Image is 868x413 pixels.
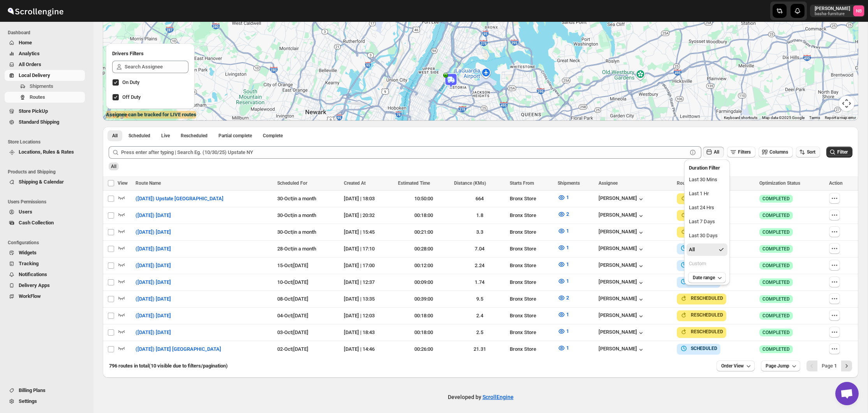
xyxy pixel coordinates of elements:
[19,149,74,155] span: Locations, Rules & Rates
[689,176,717,184] div: Last 30 Mins
[8,199,88,205] span: Users Permissions
[762,246,790,252] span: COMPLETED
[689,260,706,268] div: Custom
[19,40,32,45] span: Home
[553,225,574,237] button: 1
[510,345,553,353] div: Bronx Store
[553,208,574,220] button: 2
[689,232,718,240] div: Last 30 Days
[687,187,727,200] button: Last 1 Hr
[810,5,865,17] button: User menu
[599,229,645,236] button: [PERSON_NAME]
[566,345,569,351] span: 1
[5,385,85,396] button: Billing Plans
[105,110,130,121] a: Open this area in Google Maps (opens a new window)
[398,295,449,303] div: 00:39:00
[689,246,695,254] div: All
[599,262,645,270] div: [PERSON_NAME]
[5,291,85,302] button: WorkFlow
[738,149,751,155] span: Filters
[693,275,715,281] span: Date range
[398,262,449,269] div: 00:12:00
[553,292,574,304] button: 2
[131,243,176,255] button: ([DATE]) [DATE]
[5,269,85,280] button: Notifications
[688,272,726,283] button: Date range
[19,398,37,404] span: Settings
[687,243,727,256] button: All
[19,72,50,78] span: Local Delivery
[125,61,188,73] input: Search Assignee
[136,295,171,303] span: ([DATE]) [DATE]
[680,194,723,202] button: RESCHEDULED
[136,278,171,286] span: ([DATE]) [DATE]
[599,180,618,186] span: Assignee
[131,259,176,272] button: ([DATE]) [DATE]
[448,393,514,401] p: Developed by
[122,79,139,85] span: On Duty
[807,149,815,155] span: Sort
[19,179,64,185] span: Shipping & Calendar
[398,312,449,320] div: 00:18:00
[796,147,820,157] button: Sort
[680,227,723,235] button: RESCHEDULED
[5,247,85,258] button: Widgets
[703,147,724,157] button: All
[566,261,569,267] span: 1
[599,195,645,203] button: [PERSON_NAME]
[454,329,505,336] div: 2.5
[277,196,316,201] span: 30-Oct | in a month
[687,229,727,242] button: Last 30 Days
[566,194,569,200] span: 1
[762,196,790,202] span: COMPLETED
[8,30,88,36] span: Dashboard
[809,115,820,120] a: Terms (opens in new tab)
[277,180,307,186] span: Scheduled For
[118,180,128,186] span: View
[5,147,85,157] button: Locations, Rules & Rates
[136,262,171,269] span: ([DATE]) [DATE]
[558,180,580,186] span: Shipments
[106,111,196,119] label: Assignee can be tracked for LIVE routes
[454,212,505,219] div: 1.8
[263,133,283,139] span: Complete
[689,204,714,212] div: Last 24 Hrs
[344,228,393,236] div: [DATE] | 15:45
[825,115,856,120] a: Report a map error
[19,271,47,277] span: Notifications
[398,180,430,186] span: Estimated Time
[680,211,723,219] button: RESCHEDULED
[769,149,788,155] span: Columns
[566,211,569,217] span: 2
[112,50,188,58] h2: Drivers Filters
[815,12,850,16] p: basha-furniture
[454,195,505,203] div: 664
[829,180,843,186] span: Action
[112,133,118,139] span: All
[553,275,574,287] button: 1
[691,312,723,318] b: RESCHEDULED
[5,258,85,269] button: Tracking
[161,133,170,139] span: Live
[454,345,505,353] div: 21.31
[599,312,645,320] button: [PERSON_NAME]
[277,262,308,268] span: 15-Oct | [DATE]
[19,220,54,226] span: Cash Collection
[714,149,719,155] span: All
[482,394,514,400] a: ScrollEngine
[721,363,744,369] span: Order View
[277,329,308,335] span: 03-Oct | [DATE]
[344,180,366,186] span: Created At
[5,59,85,70] button: All Orders
[856,9,862,14] text: NB
[553,258,574,271] button: 1
[19,282,50,288] span: Delivery Apps
[454,245,505,253] div: 7.04
[277,279,308,285] span: 10-Oct | [DATE]
[599,329,645,337] button: [PERSON_NAME]
[599,245,645,253] button: [PERSON_NAME]
[5,48,85,59] button: Analytics
[454,180,486,186] span: Distance (KMs)
[599,279,645,287] div: [PERSON_NAME]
